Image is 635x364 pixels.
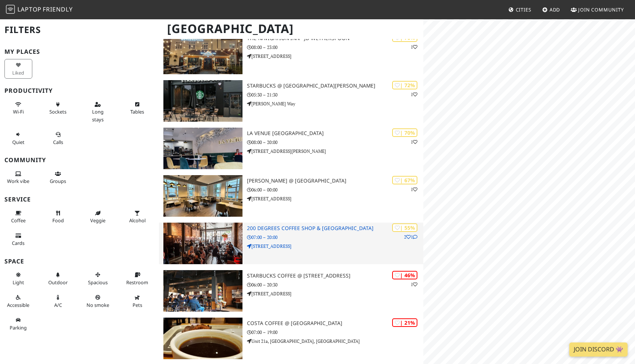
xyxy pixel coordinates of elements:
button: Long stays [84,98,112,125]
p: 1 [411,281,417,288]
p: 1 [411,138,417,145]
p: [STREET_ADDRESS] [247,195,423,202]
span: Power sockets [49,108,66,115]
button: Restroom [124,269,152,288]
a: Starbucks @ Sir Herbert Austin Way | 72% 1 Starbucks @ [GEOGRAPHIC_DATA][PERSON_NAME] 05:30 – 21:... [159,80,424,122]
button: Spacious [84,269,112,288]
button: Coffee [4,207,32,227]
img: Starbucks @ Sir Herbert Austin Way [163,80,243,122]
span: Join Community [578,6,624,13]
button: Food [44,207,72,227]
p: 1 [411,91,417,98]
a: Join Community [568,3,627,16]
h3: Space [4,258,154,265]
h3: Productivity [4,87,154,94]
span: Spacious [88,279,108,286]
div: | 67% [392,176,417,184]
a: La Venue Coffee House | 70% 1 La Venue [GEOGRAPHIC_DATA] 08:00 – 20:00 [STREET_ADDRESS][PERSON_NAME] [159,128,424,169]
a: Costa Coffee @ Swan Shopping Centre | 21% Costa Coffee @ [GEOGRAPHIC_DATA] 07:00 – 19:00 Unit 21a... [159,318,424,359]
span: Natural light [13,279,24,286]
img: Costa Coffee @ Swan Shopping Centre [163,318,243,359]
h3: Community [4,157,154,164]
p: 08:00 – 20:00 [247,139,423,146]
div: | 70% [392,128,417,137]
a: 200 Degrees Coffee Shop & Barista School | 55% 21 200 Degrees Coffee Shop & [GEOGRAPHIC_DATA] 07:... [159,223,424,264]
span: Add [550,6,560,13]
p: [STREET_ADDRESS][PERSON_NAME] [247,148,423,155]
p: [STREET_ADDRESS] [247,290,423,297]
span: Work-friendly tables [130,108,144,115]
img: La Venue Coffee House [163,128,243,169]
div: | 72% [392,81,417,89]
a: Tim Hortons @ New St | 67% 1 [PERSON_NAME] @ [GEOGRAPHIC_DATA] 06:00 – 00:00 [STREET_ADDRESS] [159,175,424,217]
span: Smoke free [87,302,109,308]
button: A/C [44,291,72,311]
p: [PERSON_NAME] Way [247,100,423,107]
h3: [PERSON_NAME] @ [GEOGRAPHIC_DATA] [247,178,423,184]
button: Pets [124,291,152,311]
p: 06:00 – 00:00 [247,186,423,193]
button: Work vibe [4,168,32,187]
button: Cards [4,230,32,249]
span: Stable Wi-Fi [13,108,24,115]
h1: [GEOGRAPHIC_DATA] [161,19,422,39]
button: Wi-Fi [4,98,32,118]
p: 2 1 [404,233,417,240]
button: Groups [44,168,72,187]
div: | 46% [392,271,417,279]
span: Laptop [17,5,42,13]
span: Accessible [7,302,29,308]
span: People working [7,178,29,184]
a: The Navigation Inn - JD Wetherspoon | 76% 1 The Navigation Inn - JD Wetherspoon 08:00 – 23:00 [ST... [159,33,424,74]
button: Calls [44,128,72,148]
span: Long stays [92,108,104,122]
span: Cities [516,6,531,13]
p: [STREET_ADDRESS] [247,53,423,60]
img: Tim Hortons @ New St [163,175,243,217]
span: Group tables [50,178,66,184]
span: Food [52,217,64,224]
h3: Starbucks @ [GEOGRAPHIC_DATA][PERSON_NAME] [247,83,423,89]
span: Video/audio calls [53,139,63,145]
span: Restroom [126,279,148,286]
h3: Starbucks Coffee @ [STREET_ADDRESS] [247,273,423,279]
h3: Costa Coffee @ [GEOGRAPHIC_DATA] [247,320,423,327]
h3: Service [4,196,154,203]
button: Outdoor [44,269,72,288]
p: 06:00 – 20:30 [247,281,423,288]
span: Veggie [90,217,105,224]
p: 1 [411,186,417,193]
div: | 55% [392,223,417,232]
a: LaptopFriendly LaptopFriendly [6,3,73,16]
button: Accessible [4,291,32,311]
img: The Navigation Inn - JD Wetherspoon [163,33,243,74]
button: No smoke [84,291,112,311]
img: LaptopFriendly [6,5,15,14]
a: Cities [505,3,534,16]
h3: La Venue [GEOGRAPHIC_DATA] [247,130,423,137]
h2: Filters [4,19,154,41]
p: 07:00 – 20:00 [247,234,423,241]
a: Starbucks Coffee @ 30 Hagley Rd | 46% 1 Starbucks Coffee @ [STREET_ADDRESS] 06:00 – 20:30 [STREET... [159,270,424,312]
span: Air conditioned [54,302,62,308]
span: Friendly [43,5,72,13]
button: Veggie [84,207,112,227]
h3: 200 Degrees Coffee Shop & [GEOGRAPHIC_DATA] [247,225,423,232]
p: Unit 21a, [GEOGRAPHIC_DATA], [GEOGRAPHIC_DATA] [247,338,423,345]
p: [STREET_ADDRESS] [247,243,423,250]
button: Alcohol [124,207,152,227]
h3: My Places [4,48,154,55]
button: Parking [4,314,32,334]
p: 05:30 – 21:30 [247,91,423,98]
a: Add [539,3,563,16]
p: 07:00 – 19:00 [247,329,423,336]
button: Tables [124,98,152,118]
span: Pet friendly [133,302,142,308]
span: Alcohol [129,217,146,224]
span: Parking [10,324,27,331]
div: | 21% [392,318,417,327]
button: Sockets [44,98,72,118]
span: Outdoor area [48,279,68,286]
img: Starbucks Coffee @ 30 Hagley Rd [163,270,243,312]
span: Quiet [12,139,25,145]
